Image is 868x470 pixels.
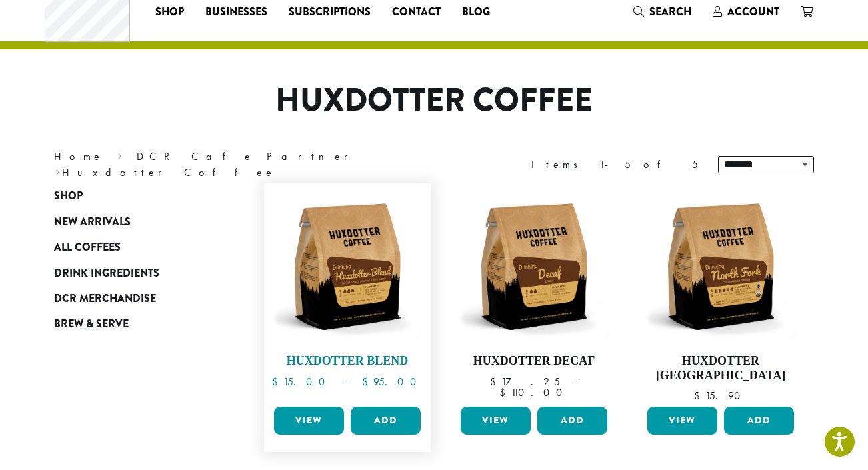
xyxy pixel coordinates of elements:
[54,311,214,337] a: Brew & Serve
[205,4,267,21] span: Businesses
[54,209,214,235] a: New Arrivals
[272,375,283,389] span: $
[694,389,747,403] bdi: 15.90
[362,375,373,389] span: $
[351,407,421,435] button: Add
[44,81,824,120] h1: Huxdotter Coffee
[531,157,698,173] div: Items 1-5 of 5
[573,375,578,389] span: –
[272,375,331,389] bdi: 15.00
[54,260,214,285] a: Drink Ingredients
[54,291,156,307] span: DCR Merchandise
[462,4,490,21] span: Blog
[271,354,424,369] h4: Huxdotter Blend
[457,190,611,343] img: Huxdotter-Coffee-Decaf-12oz-Web.jpg
[694,389,705,403] span: $
[344,375,349,389] span: –
[145,1,195,23] a: Shop
[54,188,83,205] span: Shop
[623,1,702,23] a: Search
[271,190,424,401] a: Huxdotter Blend
[155,4,184,21] span: Shop
[54,214,131,231] span: New Arrivals
[117,144,122,165] span: ›
[457,354,611,369] h4: Huxdotter Decaf
[649,4,691,19] span: Search
[54,183,214,209] a: Shop
[54,149,103,163] a: Home
[362,375,423,389] bdi: 95.00
[499,385,511,399] span: $
[727,4,779,19] span: Account
[54,149,414,181] nav: Breadcrumb
[490,375,501,389] span: $
[274,407,344,435] a: View
[537,407,607,435] button: Add
[271,190,424,343] img: Huxdotter-Coffee-Huxdotter-Blend-12oz-Web.jpg
[644,190,797,343] img: Huxdotter-Coffee-North-Fork-12oz-Web.jpg
[647,407,717,435] a: View
[724,407,794,435] button: Add
[644,354,797,383] h4: Huxdotter [GEOGRAPHIC_DATA]
[490,375,560,389] bdi: 17.25
[54,239,121,256] span: All Coffees
[54,235,214,260] a: All Coffees
[55,160,60,181] span: ›
[461,407,531,435] a: View
[54,316,129,333] span: Brew & Serve
[289,4,371,21] span: Subscriptions
[499,385,569,399] bdi: 110.00
[137,149,357,163] a: DCR Cafe Partner
[54,265,159,282] span: Drink Ingredients
[54,286,214,311] a: DCR Merchandise
[457,190,611,401] a: Huxdotter Decaf
[392,4,441,21] span: Contact
[644,190,797,401] a: Huxdotter [GEOGRAPHIC_DATA] $15.90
